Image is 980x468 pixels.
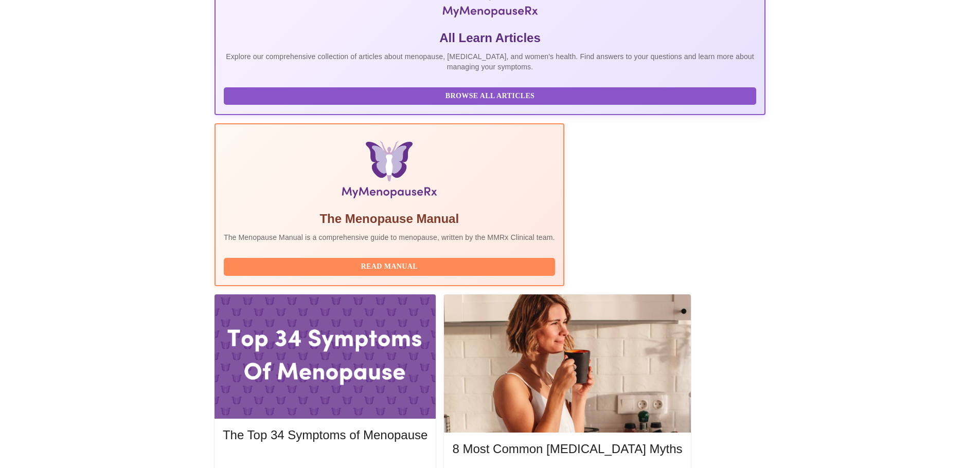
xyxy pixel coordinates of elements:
button: Browse All Articles [224,87,756,105]
span: Browse All Articles [234,90,746,103]
p: Explore our comprehensive collection of articles about menopause, [MEDICAL_DATA], and women's hea... [224,51,756,72]
h5: The Menopause Manual [224,211,555,227]
h5: 8 Most Common [MEDICAL_DATA] Myths [452,441,682,457]
a: Read More [223,456,430,465]
span: Read More [233,455,417,468]
img: Menopause Manual [276,141,502,202]
h5: All Learn Articles [224,30,756,46]
a: Read Manual [224,261,558,270]
button: Read Manual [224,258,555,276]
p: The Menopause Manual is a comprehensive guide to menopause, written by the MMRx Clinical team. [224,232,555,242]
a: Browse All Articles [224,91,759,100]
span: Read Manual [234,260,545,273]
h5: The Top 34 Symptoms of Menopause [223,427,427,443]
